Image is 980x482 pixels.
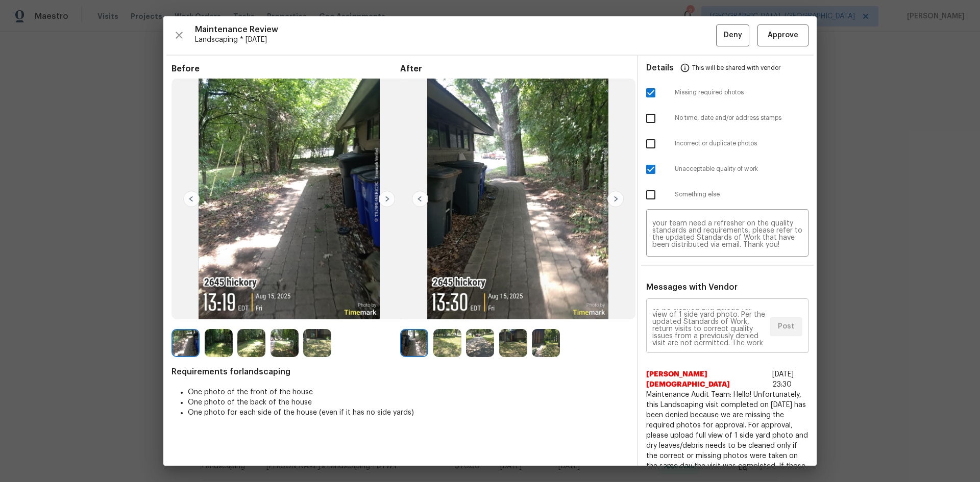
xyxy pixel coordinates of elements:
button: Deny [716,24,749,46]
div: Missing required photos [638,80,817,106]
span: Something else [675,190,808,199]
textarea: Maintenance Audit Team: Hello! Unfortunately, this Landscaping visit completed on [DATE] has been... [652,309,766,345]
div: Something else [638,182,817,208]
img: left-chevron-button-url [183,191,200,207]
span: No time, date and/or address stamps [675,114,808,122]
span: Requirements for landscaping [171,367,629,377]
span: Details [646,56,674,80]
span: Deny [724,29,742,42]
div: Incorrect or duplicate photos [638,131,817,157]
li: One photo for each side of the house (even if it has no side yards) [188,408,629,418]
textarea: Maintenance Audit Team: Hello! Unfortunately, this Landscaping visit completed on [DATE] has been... [652,220,802,248]
span: This will be shared with vendor [692,56,780,80]
li: One photo of the back of the house [188,397,629,408]
span: Messages with Vendor [646,283,738,291]
div: Unacceptable quality of work [638,157,817,182]
img: right-chevron-button-url [379,191,395,207]
img: left-chevron-button-url [412,191,428,207]
li: One photo of the front of the house [188,387,629,397]
span: [PERSON_NAME][DEMOGRAPHIC_DATA] [646,369,768,390]
span: Incorrect or duplicate photos [675,139,808,148]
span: Unacceptable quality of work [675,165,808,173]
span: Approve [768,29,798,42]
img: right-chevron-button-url [607,191,624,207]
span: Landscaping * [DATE] [195,35,716,45]
span: After [400,64,629,74]
div: No time, date and/or address stamps [638,106,817,131]
span: Before [171,64,400,74]
button: Approve [757,24,808,46]
span: Maintenance Review [195,24,716,35]
span: Missing required photos [675,88,808,97]
span: [DATE] 23:30 [772,371,794,388]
